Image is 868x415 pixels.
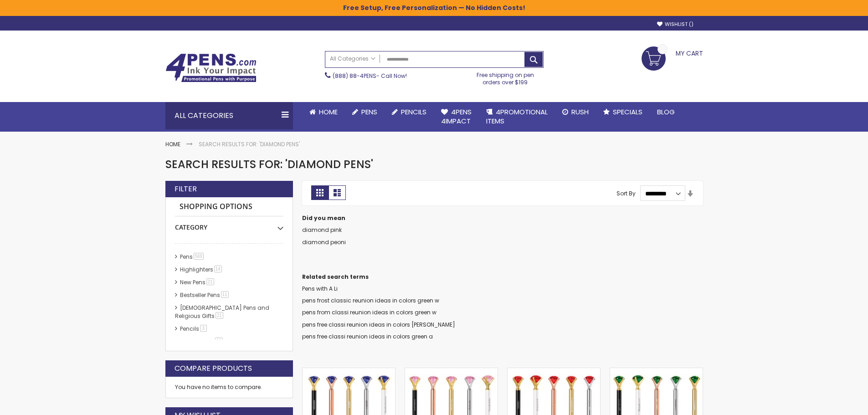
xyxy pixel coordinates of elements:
span: 21 [216,312,223,319]
div: Free shipping on pen orders over $199 [467,68,544,86]
a: Pencils [385,102,434,122]
a: Specials [596,102,650,122]
span: 14 [214,266,222,272]
a: 4Pens4impact [434,102,479,132]
a: Pens [345,102,385,122]
a: Home [302,102,345,122]
a: Rush [555,102,596,122]
dt: Did you mean [302,215,703,222]
a: Home [165,140,180,148]
strong: Compare Products [175,364,252,374]
span: All Categories [330,55,375,62]
a: pens free classi reunion ideas in colors green a [302,333,433,340]
a: Pencils3 [178,325,210,333]
span: Pens [361,107,377,117]
a: Bestseller Pens11 [178,291,232,299]
span: 4PROMOTIONAL ITEMS [486,107,548,126]
span: 4Pens 4impact [441,107,472,126]
div: All Categories [165,102,293,129]
strong: Filter [175,184,197,194]
a: 4PROMOTIONALITEMS [479,102,555,132]
a: Wishlist [657,21,693,28]
a: Pens with A Li [302,285,338,292]
a: Personalized Diamond-III Emerald Crystal Diamond Brass Pen [610,368,703,375]
a: (888) 88-4PENS [333,72,376,80]
dt: Related search terms [302,273,703,281]
a: [DEMOGRAPHIC_DATA] Pens and Religious Gifts21 [175,304,269,320]
a: diamond peoni [302,238,346,246]
a: pens free classi reunion ideas in colors [PERSON_NAME] [302,321,455,328]
a: diamond pink [302,226,342,234]
a: pens frost classic reunion ideas in colors green w [302,297,439,304]
a: All Categories [325,51,380,67]
span: Search results for: 'diamond pens' [165,157,373,172]
span: - Call Now! [333,72,407,80]
img: 4Pens Custom Pens and Promotional Products [165,53,257,82]
strong: Grid [311,185,329,200]
span: Specials [613,107,642,117]
span: Rush [571,107,589,117]
a: Personalized Diamond-III Ruby Crystal Diamond Brass Pen [508,368,600,375]
strong: Search results for: 'diamond pens' [199,140,300,148]
a: New Pens21 [178,278,217,286]
span: Pencils [401,107,426,117]
a: Highlighters14 [178,266,225,273]
a: pens from classi reunion ideas in colors green w [302,308,437,316]
a: hp-featured11 [178,338,226,345]
a: Pens569 [178,253,207,261]
span: Blog [657,107,675,117]
a: Blog [650,102,682,122]
a: Personalized Diamond-III Sapphire Crystal Diamond Brass Pen [303,368,395,375]
div: Category [175,216,283,232]
span: 11 [221,291,229,298]
span: 21 [206,278,214,285]
span: 3 [200,325,207,332]
strong: Shopping Options [175,197,283,217]
div: You have no items to compare. [165,377,293,398]
span: 11 [215,338,223,344]
label: Sort By [616,190,636,197]
a: Personalized Diamond-III Pink Crystal Diamond Brass Pen [405,368,498,375]
span: 569 [194,253,204,260]
span: Home [319,107,338,117]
